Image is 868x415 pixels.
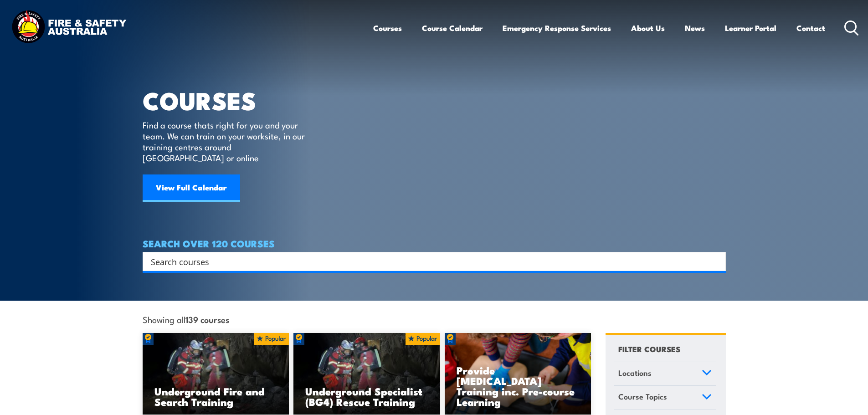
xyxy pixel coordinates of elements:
input: Search input [151,255,706,268]
a: Provide [MEDICAL_DATA] Training inc. Pre-course Learning [445,333,591,415]
img: Underground mine rescue [143,333,289,415]
a: Locations [614,362,716,386]
h1: COURSES [143,89,318,111]
h4: FILTER COURSES [618,343,680,355]
strong: 139 courses [185,313,229,325]
img: Underground mine rescue [293,333,440,415]
a: Learner Portal [725,16,776,40]
h3: Underground Fire and Search Training [154,386,277,407]
a: Underground Specialist (BG4) Rescue Training [293,333,440,415]
h4: SEARCH OVER 120 COURSES [143,238,726,248]
h3: Underground Specialist (BG4) Rescue Training [305,386,428,407]
a: News [685,16,705,40]
a: Course Calendar [422,16,483,40]
a: Contact [796,16,825,40]
a: Underground Fire and Search Training [143,333,289,415]
p: Find a course thats right for you and your team. We can train on your worksite, in our training c... [143,119,309,163]
a: View Full Calendar [143,174,240,202]
img: Low Voltage Rescue and Provide CPR [445,333,591,415]
span: Showing all [143,314,229,324]
a: About Us [631,16,665,40]
button: Search magnifier button [710,255,723,268]
a: Course Topics [614,386,716,410]
span: Course Topics [618,390,667,403]
a: Courses [373,16,402,40]
form: Search form [153,255,708,268]
a: Emergency Response Services [503,16,611,40]
h3: Provide [MEDICAL_DATA] Training inc. Pre-course Learning [457,365,580,407]
span: Locations [618,367,652,379]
